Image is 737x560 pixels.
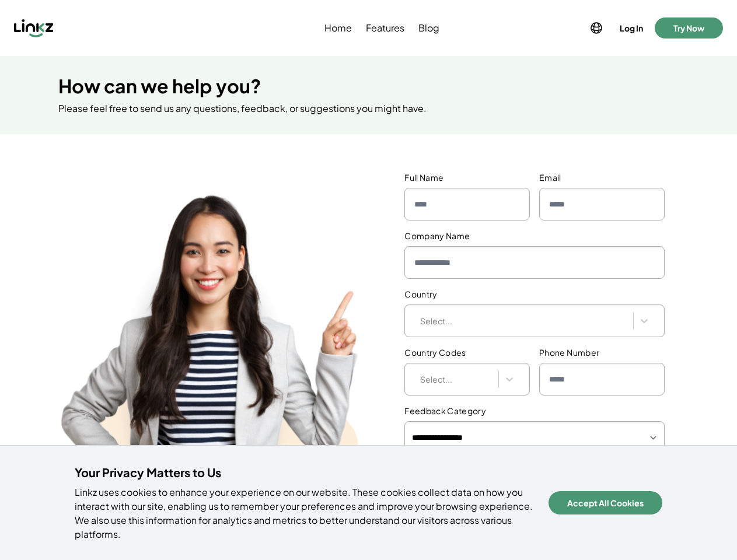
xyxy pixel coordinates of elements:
div: Select... [420,315,627,327]
label: Full Name [404,171,530,183]
a: Blog [416,21,442,35]
span: Home [324,21,352,35]
label: Feedback Category [404,405,665,416]
label: Company Name [404,230,665,242]
label: Phone Number [539,346,665,358]
label: Email [539,171,665,183]
button: Accept All Cookies [549,491,662,514]
img: Linkz logo [14,19,54,37]
div: Select... [420,373,493,386]
a: Features [364,21,407,35]
button: Log In [617,20,645,36]
span: Blog [418,21,439,35]
p: Linkz uses cookies to enhance your experience on our website. These cookies collect data on how y... [75,485,535,541]
label: Country Codes [404,346,530,358]
h1: How can we help you? [58,75,679,97]
span: Features [366,21,404,35]
a: Home [322,21,354,35]
button: Try Now [655,17,723,38]
h4: Your Privacy Matters to Us [75,464,535,481]
p: Please feel free to send us any questions, feedback, or suggestions you might have. [58,101,679,116]
label: Country [404,288,665,300]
